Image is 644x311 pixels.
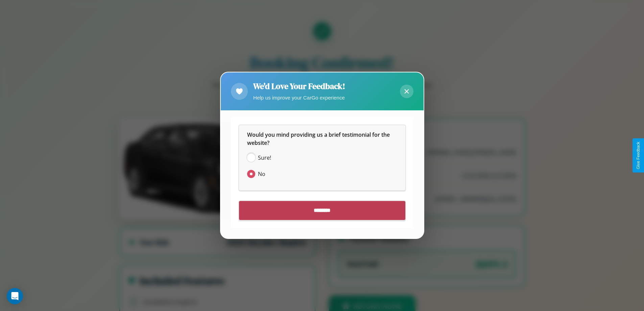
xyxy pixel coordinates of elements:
[253,93,345,102] p: Help us improve your CarGo experience
[258,154,271,162] span: Sure!
[253,81,345,92] h2: We'd Love Your Feedback!
[636,142,641,169] div: Give Feedback
[7,288,23,304] div: Open Intercom Messenger
[258,170,265,178] span: No
[247,131,391,147] span: Would you mind providing us a brief testimonial for the website?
